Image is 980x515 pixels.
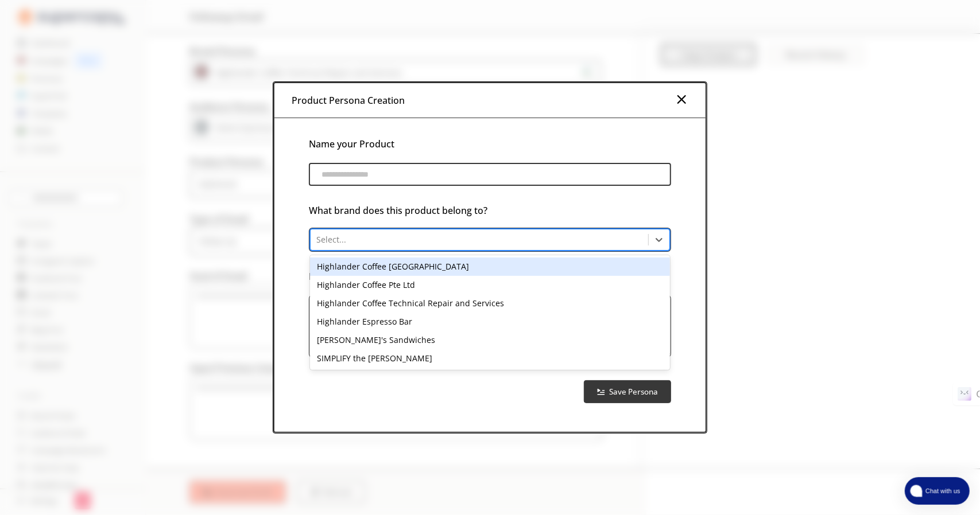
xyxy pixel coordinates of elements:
[310,349,670,368] div: SIMPLIFY the [PERSON_NAME]
[310,331,670,349] div: [PERSON_NAME]'s Sandwiches
[309,135,671,153] h3: Name your Product
[921,486,963,496] span: Chat with us
[292,92,405,109] h3: Product Persona Creation
[309,163,671,186] input: product-persona-input-input
[609,387,658,397] b: Save Persona
[584,380,672,403] button: Save Persona
[905,477,970,505] button: atlas-launcher
[309,268,671,285] h3: Describe the product.
[310,257,670,276] div: Highlander Coffee [GEOGRAPHIC_DATA]
[310,276,670,294] div: Highlander Coffee Pte Ltd
[675,92,688,108] button: Close
[309,202,671,219] h3: What brand does this product belong to?
[310,313,670,331] div: Highlander Espresso Bar
[309,294,671,358] textarea: product-persona-input-textarea
[675,92,688,106] img: Close
[310,294,670,313] div: Highlander Coffee Technical Repair and Services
